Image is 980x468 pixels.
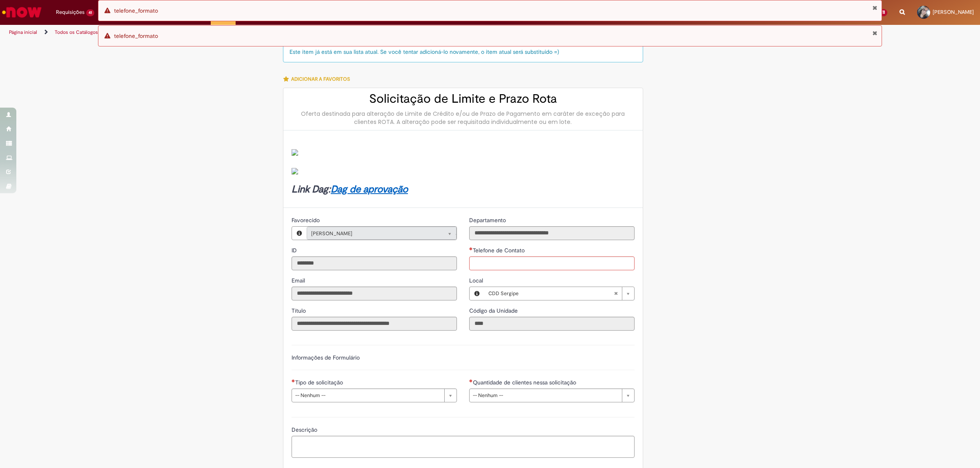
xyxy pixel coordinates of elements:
[292,287,457,300] input: Email
[880,9,887,16] span: 11
[484,287,634,300] a: CDD SergipeLimpar campo Local
[469,307,519,314] span: Somente leitura - Código da Unidade
[283,71,354,88] button: Adicionar a Favoritos
[610,287,622,300] abbr: Limpar campo Local
[291,76,350,82] span: Adicionar a Favoritos
[292,247,298,254] span: Somente leitura - ID
[292,92,635,106] h2: Solicitação de Limite e Prazo Rota
[933,9,974,15] span: [PERSON_NAME]
[473,389,618,402] span: -- Nenhum --
[114,32,158,40] span: telefone_formato
[292,110,635,126] div: Oferta destinada para alteração de Limite de Crédito e/ou de Prazo de Pagamento em caráter de exc...
[292,307,307,315] label: Somente leitura - Título
[114,7,158,14] span: telefone_formato
[469,226,635,240] input: Departamento
[470,287,484,300] button: Local, Visualizar este registro CDD Sergipe
[292,307,307,314] span: Somente leitura - Título
[292,246,298,254] label: Somente leitura - ID
[469,277,485,284] span: Local
[292,354,360,361] label: Informações de Formulário
[292,149,298,156] img: sys_attachment.do
[292,317,457,331] input: Título
[307,227,457,240] a: [PERSON_NAME]Limpar campo Favorecido
[469,307,519,315] label: Somente leitura - Código da Unidade
[292,216,321,224] span: Somente leitura - Favorecido
[292,227,307,240] button: Favorecido, Visualizar este registro Tirzah Tavares Azevedo
[292,426,319,433] span: Descrição
[292,183,408,196] strong: Link Dag:
[292,436,635,458] textarea: Descrição
[469,216,508,224] span: Somente leitura - Departamento
[6,25,647,40] ul: Trilhas de página
[283,41,643,62] div: Este item já está em sua lista atual. Se você tentar adicioná-lo novamente, o item atual será sub...
[9,29,37,35] a: Página inicial
[56,8,85,16] span: Requisições
[469,216,508,224] label: Somente leitura - Departamento
[469,379,473,382] span: Necessários
[469,247,473,250] span: Necessários
[86,9,94,16] span: 41
[872,4,878,11] button: Fechar Notificação
[292,276,307,285] label: Somente leitura - Email
[872,30,878,36] button: Fechar Notificação
[488,287,614,300] span: CDD Sergipe
[1,4,43,20] img: ServiceNow
[295,389,440,402] span: -- Nenhum --
[469,256,635,270] input: Telefone de Contato
[311,227,436,240] span: [PERSON_NAME]
[469,317,635,331] input: Código da Unidade
[295,379,345,386] span: Tipo de solicitação
[292,256,457,270] input: ID
[473,379,578,386] span: Quantidade de clientes nessa solicitação
[473,247,526,254] span: Telefone de Contato
[331,183,408,196] a: Dag de aprovação
[292,379,295,382] span: Necessários
[55,29,98,35] a: Todos os Catálogos
[292,168,298,174] img: sys_attachment.do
